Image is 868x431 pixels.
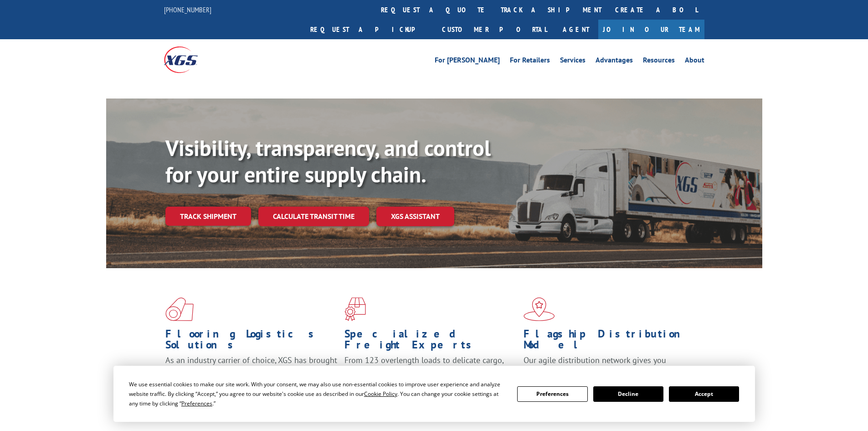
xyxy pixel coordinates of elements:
a: Agent [554,20,598,39]
div: Cookie Consent Prompt [113,366,755,422]
a: About [685,57,704,67]
span: Our agile distribution network gives you nationwide inventory management on demand. [524,355,691,376]
a: Track shipment [165,207,251,226]
span: Preferences [181,400,212,407]
button: Accept [669,386,739,402]
a: For [PERSON_NAME] [435,57,500,67]
span: Cookie Policy [364,390,397,398]
img: xgs-icon-flagship-distribution-model-red [524,297,555,321]
h1: Flagship Distribution Model [524,328,696,355]
h1: Specialized Freight Experts [344,328,517,355]
a: Advantages [596,57,633,67]
img: xgs-icon-focused-on-flooring-red [344,297,366,321]
a: Customer Portal [435,20,554,39]
a: Request a pickup [303,20,435,39]
button: Decline [593,386,663,402]
span: As an industry carrier of choice, XGS has brought innovation and dedication to flooring logistics... [165,355,337,387]
a: Join Our Team [598,20,704,39]
img: xgs-icon-total-supply-chain-intelligence-red [165,297,194,321]
a: Resources [643,57,675,67]
a: Services [560,57,586,67]
p: From 123 overlength loads to delicate cargo, our experienced staff knows the best way to move you... [344,355,517,395]
button: Preferences [517,386,587,402]
a: [PHONE_NUMBER] [164,5,211,14]
b: Visibility, transparency, and control for your entire supply chain. [165,134,491,188]
a: XGS ASSISTANT [376,207,454,226]
a: For Retailers [510,57,550,67]
a: Calculate transit time [258,207,369,226]
h1: Flooring Logistics Solutions [165,328,338,355]
div: We use essential cookies to make our site work. With your consent, we may also use non-essential ... [129,379,506,408]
